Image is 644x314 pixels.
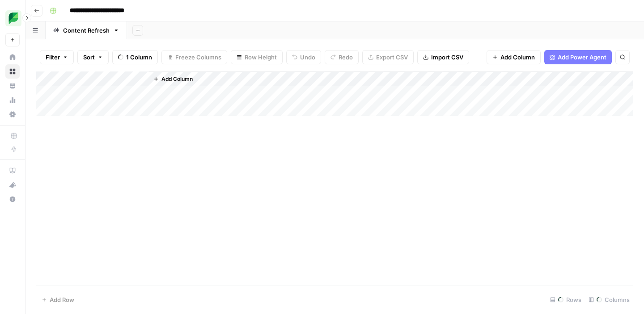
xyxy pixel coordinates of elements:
[544,50,612,64] button: Add Power Agent
[325,50,359,64] button: Redo
[77,50,109,64] button: Sort
[5,107,20,121] a: Settings
[5,50,20,64] a: Home
[112,50,158,64] button: 1 Column
[376,53,408,62] span: Export CSV
[5,10,21,26] img: SproutSocial Logo
[5,64,20,79] a: Browse
[547,293,585,307] div: Rows
[5,79,20,93] a: Your Data
[6,178,19,192] div: What's new?
[63,26,110,35] div: Content Refresh
[36,293,80,307] button: Add Row
[362,50,414,64] button: Export CSV
[161,75,193,83] span: Add Column
[40,50,74,64] button: Filter
[245,53,277,62] span: Row Height
[5,192,20,206] button: Help + Support
[558,53,606,62] span: Add Power Agent
[126,53,152,62] span: 1 Column
[300,53,315,62] span: Undo
[5,163,20,178] a: AirOps Academy
[417,50,469,64] button: Import CSV
[150,73,196,85] button: Add Column
[339,53,353,62] span: Redo
[83,53,95,62] span: Sort
[500,53,535,62] span: Add Column
[231,50,283,64] button: Row Height
[5,178,20,192] button: What's new?
[585,293,633,307] div: Columns
[5,93,20,107] a: Usage
[46,53,60,62] span: Filter
[161,50,227,64] button: Freeze Columns
[175,53,221,62] span: Freeze Columns
[431,53,463,62] span: Import CSV
[286,50,321,64] button: Undo
[5,7,20,29] button: Workspace: SproutSocial
[50,295,74,304] span: Add Row
[487,50,541,64] button: Add Column
[46,21,127,39] a: Content Refresh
